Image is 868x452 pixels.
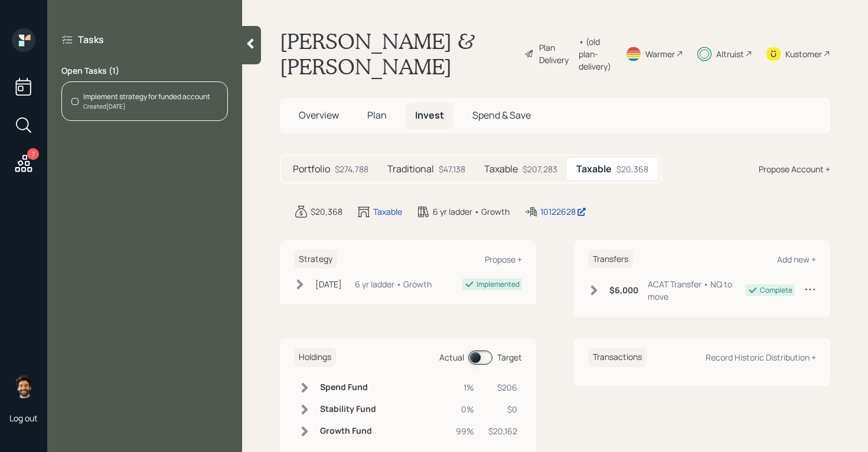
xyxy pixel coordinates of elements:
[320,404,376,414] h6: Stability Fund
[439,163,465,175] div: $47,138
[335,163,368,175] div: $274,788
[456,403,474,415] div: 0%
[472,109,531,122] span: Spend & Save
[777,254,816,265] div: Add new +
[315,278,342,290] div: [DATE]
[588,348,647,367] h6: Transactions
[609,286,638,296] h6: $6,000
[485,254,522,265] div: Propose +
[716,48,744,60] div: Altruist
[576,163,612,175] h5: Taxable
[497,351,522,363] div: Target
[523,163,557,175] div: $207,283
[488,425,517,437] div: $20,162
[83,91,210,102] div: Implement strategy for funded account
[706,352,816,363] div: Record Historic Distribution +
[61,65,228,77] label: Open Tasks ( 1 )
[294,348,336,367] h6: Holdings
[9,412,38,424] div: Log out
[488,403,517,415] div: $0
[280,28,515,79] h1: [PERSON_NAME] & [PERSON_NAME]
[540,205,586,218] div: 10122628
[785,48,822,60] div: Kustomer
[355,278,432,290] div: 6 yr ladder • Growth
[294,250,337,269] h6: Strategy
[27,148,39,160] div: 7
[456,425,474,437] div: 99%
[648,278,746,303] div: ACAT Transfer • NQ to move
[387,163,434,175] h5: Traditional
[12,375,35,398] img: eric-schwartz-headshot.png
[477,279,520,290] div: Implemented
[320,426,376,436] h6: Growth Fund
[760,285,792,296] div: Complete
[320,382,376,392] h6: Spend Fund
[539,41,573,66] div: Plan Delivery
[433,205,510,218] div: 6 yr ladder • Growth
[588,250,633,269] h6: Transfers
[645,48,675,60] div: Warmer
[78,33,104,46] label: Tasks
[373,205,402,218] div: Taxable
[439,351,464,363] div: Actual
[488,381,517,394] div: $206
[311,205,342,218] div: $20,368
[367,109,387,122] span: Plan
[83,102,210,111] div: Created [DATE]
[616,163,648,175] div: $20,368
[759,163,830,175] div: Propose Account +
[293,163,330,175] h5: Portfolio
[415,109,444,122] span: Invest
[484,163,518,175] h5: Taxable
[299,109,339,122] span: Overview
[579,35,611,73] div: • (old plan-delivery)
[456,381,474,394] div: 1%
